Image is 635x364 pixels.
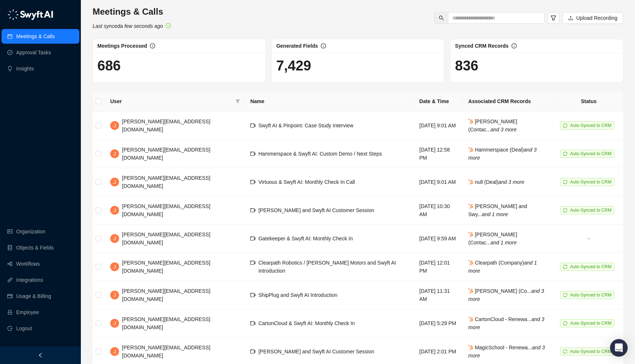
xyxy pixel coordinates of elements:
td: [DATE] 12:01 PM [413,253,462,281]
span: video-camera [250,292,255,298]
span: User [110,97,233,105]
td: [DATE] 9:01 AM [413,168,462,196]
span: Auto-Synced to CRM [570,264,611,269]
span: [PERSON_NAME][EMAIL_ADDRESS][DOMAIN_NAME] [122,288,210,302]
span: video-camera [250,236,255,241]
span: logout [7,326,12,331]
span: [PERSON_NAME][EMAIL_ADDRESS][DOMAIN_NAME] [122,119,210,132]
span: Logout [16,321,32,336]
i: and 3 more [468,147,537,161]
span: video-camera [250,123,255,128]
span: Meetings Processed [97,43,147,49]
span: null (Deal) [468,179,524,185]
span: Virtuous & Swyft AI: Monthly Check In Call [258,179,355,185]
span: [PERSON_NAME] (Contac... [468,119,517,132]
span: sync [563,349,567,354]
span: Clearpath Robotics / [PERSON_NAME] Motors and Swyft AI Introduction [258,260,396,274]
img: logo-05li4sbe.png [7,9,53,20]
span: Clearpath (Company) [468,260,537,274]
h1: 686 [97,57,261,74]
span: J [114,121,116,130]
span: sync [563,123,567,128]
span: J [114,178,116,186]
span: info-circle [512,43,517,48]
td: - [554,225,623,253]
span: video-camera [250,260,255,265]
span: [PERSON_NAME] and Swyft AI Customer Session [258,349,374,354]
span: [PERSON_NAME] (Co... [468,288,544,302]
div: Open Intercom Messenger [610,339,628,357]
span: Synced CRM Records [455,43,508,49]
a: Integrations [16,273,43,287]
span: Auto-Synced to CRM [570,292,611,298]
h1: 836 [455,57,618,74]
i: and 1 more [482,211,508,217]
span: Auto-Synced to CRM [570,321,611,326]
span: left [38,353,43,358]
span: sync [563,180,567,184]
span: filter [234,96,241,107]
span: [PERSON_NAME][EMAIL_ADDRESS][DOMAIN_NAME] [122,316,210,330]
span: Swyft AI & Pinpoint: Case Study Interview [258,123,353,128]
span: Auto-Synced to CRM [570,151,611,156]
span: video-camera [250,151,255,156]
span: [PERSON_NAME] and Swy... [468,203,527,217]
i: Last synced a few seconds ago [93,23,163,29]
span: J [114,319,116,327]
span: info-circle [321,43,326,48]
span: filter [236,99,240,103]
td: [DATE] 10:30 AM [413,196,462,225]
h3: Meetings & Calls [93,6,171,18]
span: Hammerspace (Deal) [468,147,537,161]
span: CartonCloud & Swyft AI: Monthly Check In [258,320,355,326]
span: J [114,206,116,214]
span: [PERSON_NAME] (Contac... [468,232,517,245]
span: J [114,234,116,243]
a: Insights [16,61,34,76]
td: [DATE] 5:29 PM [413,309,462,338]
i: and 3 more [468,316,544,330]
i: and 3 more [468,345,545,358]
span: J [114,291,116,299]
span: search [439,15,444,21]
a: Usage & Billing [16,289,51,303]
span: sync [563,321,567,325]
span: ShipPlug and Swyft AI Introduction [258,292,337,298]
span: CartonCloud - Renewa... [468,316,544,330]
span: Auto-Synced to CRM [570,123,611,128]
span: Hammerspace & Swyft AI: Custom Demo / Next Steps [258,151,382,157]
th: Date & Time [413,91,462,112]
span: video-camera [250,179,255,185]
span: info-circle [150,43,155,48]
span: J [114,347,116,356]
th: Associated CRM Records [462,91,554,112]
span: upload [568,15,573,21]
button: Upload Recording [562,12,623,24]
a: Approval Tasks [16,45,51,60]
td: [DATE] 9:59 AM [413,225,462,253]
span: sync [563,265,567,269]
a: Employee [16,305,39,320]
span: sync [563,293,567,297]
span: [PERSON_NAME][EMAIL_ADDRESS][DOMAIN_NAME] [122,175,210,189]
span: J [114,150,116,158]
span: Auto-Synced to CRM [570,208,611,213]
td: [DATE] 11:31 AM [413,281,462,309]
th: Name [244,91,413,112]
a: Workflows [16,256,40,271]
i: and 1 more [468,260,537,274]
span: sync [563,208,567,212]
i: and 1 more [491,240,517,245]
span: video-camera [250,321,255,326]
span: MagicSchool - Renewa... [468,345,545,358]
span: Generated Fields [276,43,318,49]
span: video-camera [250,208,255,213]
span: Auto-Synced to CRM [570,179,611,185]
span: [PERSON_NAME][EMAIL_ADDRESS][DOMAIN_NAME] [122,147,210,161]
i: and 3 more [491,127,517,132]
span: J [114,263,116,271]
a: Organization [16,224,45,239]
h1: 7,429 [276,57,440,74]
td: [DATE] 12:58 PM [413,140,462,168]
span: Gatekeeper & Swyft AI: Monthly Check In [258,236,353,241]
